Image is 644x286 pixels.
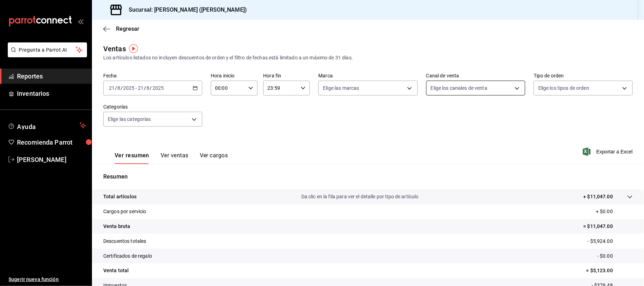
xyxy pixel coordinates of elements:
[129,44,138,53] img: Tooltip marker
[121,85,123,91] span: /
[103,223,130,230] p: Venta bruta
[103,43,126,54] div: Ventas
[19,46,76,54] span: Pregunta a Parrot AI
[17,89,86,98] span: Inventarios
[152,85,164,91] input: ----
[431,84,487,92] span: Elige los canales de venta
[323,84,359,92] span: Elige las marcas
[200,152,228,164] button: Ver cargos
[144,85,146,91] span: /
[103,105,202,110] label: Categorías
[115,152,228,164] div: navigation tabs
[103,193,137,200] p: Total artículos
[211,74,257,78] label: Hora inicio
[103,208,146,215] p: Cargos por servicio
[583,223,633,230] p: = $11,047.00
[123,6,247,14] h3: Sucursal: [PERSON_NAME] ([PERSON_NAME])
[17,138,86,147] span: Recomienda Parrot
[17,71,86,81] span: Reportes
[597,252,633,260] p: - $0.00
[109,85,115,91] input: --
[103,54,633,62] div: Los artículos listados no incluyen descuentos de orden y el filtro de fechas está limitado a un m...
[534,74,633,78] label: Tipo de orden
[8,42,87,57] button: Pregunta a Parrot AI
[150,85,152,91] span: /
[115,85,117,91] span: /
[103,25,139,32] button: Regresar
[8,276,86,283] span: Sugerir nueva función
[138,85,144,91] input: --
[103,238,146,245] p: Descuentos totales
[17,155,86,164] span: [PERSON_NAME]
[583,193,613,200] p: + $11,047.00
[596,208,633,215] p: + $0.00
[584,147,633,156] button: Exportar a Excel
[103,252,152,260] p: Certificados de regalo
[103,173,633,181] p: Resumen
[263,74,310,78] label: Hora fin
[538,84,589,92] span: Elige los tipos de orden
[116,25,139,32] span: Regresar
[5,51,87,59] a: Pregunta a Parrot AI
[586,267,633,274] p: = $5,123.00
[117,85,121,91] input: --
[103,74,202,78] label: Fecha
[146,85,150,91] input: --
[588,238,633,245] p: - $5,924.00
[115,152,149,164] button: Ver resumen
[17,121,77,130] span: Ayuda
[426,74,525,78] label: Canal de venta
[301,193,419,200] p: Da clic en la fila para ver el detalle por tipo de artículo
[108,116,151,123] span: Elige las categorías
[78,18,83,24] button: open_drawer_menu
[135,85,137,91] span: -
[318,74,417,78] label: Marca
[161,152,188,164] button: Ver ventas
[103,267,129,274] p: Venta total
[123,85,135,91] input: ----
